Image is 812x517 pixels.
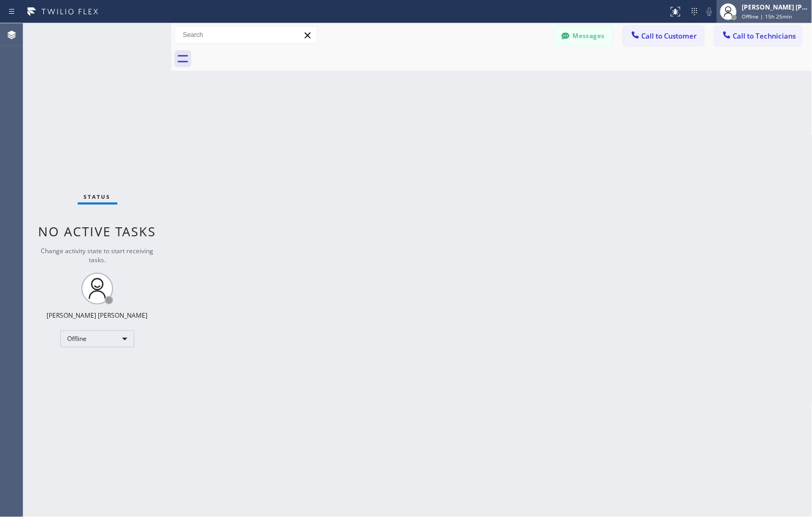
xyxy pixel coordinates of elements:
span: No active tasks [39,223,156,240]
span: Call to Technicians [733,31,796,41]
div: [PERSON_NAME] [PERSON_NAME] [47,311,148,320]
span: Call to Customer [642,31,697,41]
div: Offline [60,330,134,347]
button: Messages [555,26,613,46]
span: Change activity state to start receiving tasks. [41,246,154,264]
span: Offline | 15h 25min [742,13,792,20]
div: [PERSON_NAME] [PERSON_NAME] [742,3,809,12]
input: Search [175,26,317,43]
button: Call to Customer [623,26,704,46]
button: Call to Technicians [715,26,802,46]
span: Status [84,193,111,200]
button: Mute [702,4,717,19]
